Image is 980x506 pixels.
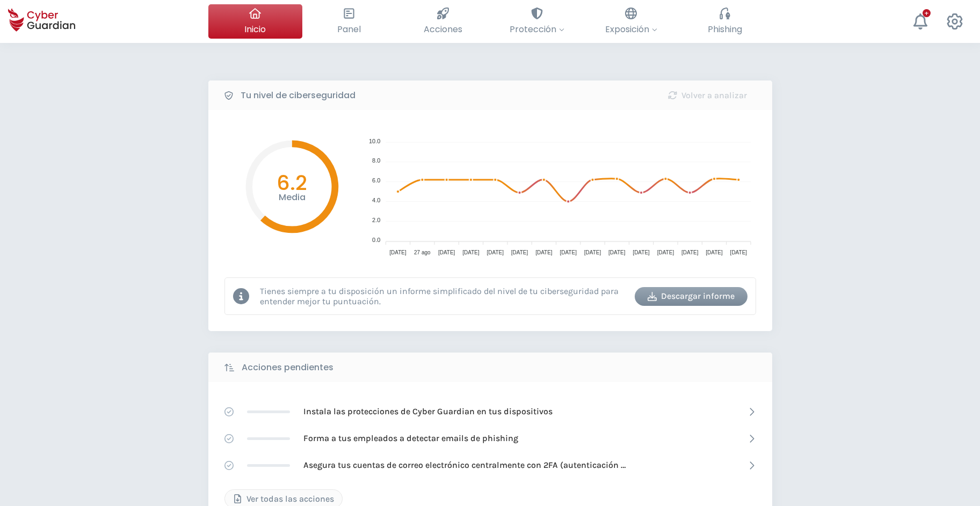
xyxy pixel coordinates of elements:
tspan: [DATE] [535,250,553,255]
tspan: [DATE] [584,250,601,255]
tspan: [DATE] [706,250,723,255]
div: Ver todas las acciones [233,493,334,505]
tspan: [DATE] [560,250,577,255]
tspan: [DATE] [681,250,698,255]
tspan: [DATE] [730,250,747,255]
tspan: 0.0 [372,237,380,243]
tspan: 6.0 [372,177,380,184]
p: Forma a tus empleados a detectar emails de phishing [303,432,518,444]
tspan: [DATE] [487,250,504,255]
tspan: [DATE] [657,250,674,255]
tspan: 10.0 [368,138,380,144]
div: Volver a analizar [659,89,756,102]
button: Protección [490,4,584,39]
span: Protección [510,23,564,36]
tspan: [DATE] [438,250,455,255]
span: Acciones [424,23,462,36]
button: Panel [302,4,396,39]
button: Exposición [584,4,678,39]
p: Tienes siempre a tu disposición un informe simplificado del nivel de tu ciberseguridad para enten... [260,286,627,306]
b: Tu nivel de ciberseguridad [241,89,355,102]
span: Panel [337,23,361,36]
tspan: 2.0 [372,217,380,223]
b: Acciones pendientes [242,361,333,374]
button: Descargar informe [635,287,747,306]
div: + [923,9,931,17]
tspan: [DATE] [608,250,626,255]
div: Descargar informe [643,290,739,303]
button: Volver a analizar [651,86,764,105]
button: Inicio [208,4,302,39]
span: Phishing [708,23,742,36]
tspan: [DATE] [633,250,650,255]
tspan: [DATE] [462,250,480,255]
p: Asegura tus cuentas de correo electrónico centralmente con 2FA (autenticación de doble factor) [303,459,626,471]
span: Exposición [605,23,657,36]
tspan: [DATE] [511,250,528,255]
tspan: 8.0 [372,157,380,164]
button: Phishing [678,4,772,39]
p: Instala las protecciones de Cyber Guardian en tus dispositivos [303,406,553,417]
tspan: 27 ago [414,250,431,255]
tspan: [DATE] [389,250,406,255]
span: Inicio [244,23,266,36]
button: Acciones [396,4,490,39]
tspan: 4.0 [372,197,380,203]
